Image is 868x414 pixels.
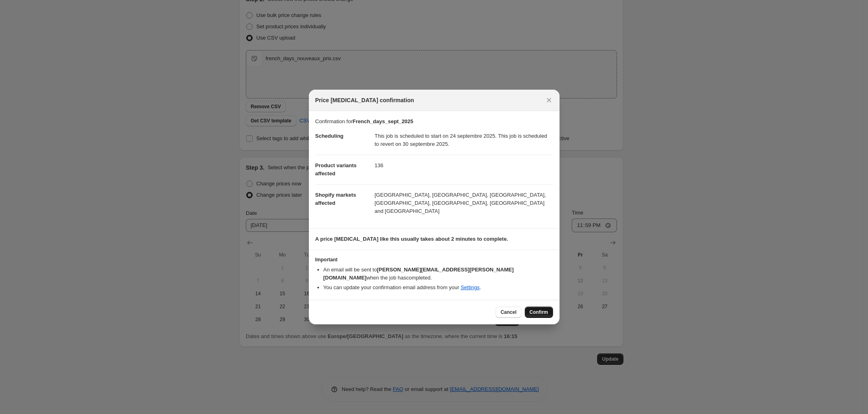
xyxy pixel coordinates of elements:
[315,162,357,177] span: Product variants affected
[530,309,548,315] span: Confirm
[375,184,553,222] dd: [GEOGRAPHIC_DATA], [GEOGRAPHIC_DATA], [GEOGRAPHIC_DATA], [GEOGRAPHIC_DATA], [GEOGRAPHIC_DATA], [G...
[525,307,553,318] button: Confirm
[323,266,553,282] li: An email will be sent to when the job has completed .
[353,118,413,124] b: French_days_sept_2025
[323,284,553,292] li: You can update your confirmation email address from your .
[315,236,508,242] b: A price [MEDICAL_DATA] like this usually takes about 2 minutes to complete.
[315,133,344,139] span: Scheduling
[375,126,553,155] dd: This job is scheduled to start on 24 septembre 2025. This job is scheduled to revert on 30 septem...
[315,118,553,126] p: Confirmation for
[460,284,479,290] a: Settings
[315,256,553,263] h3: Important
[315,192,356,206] span: Shopify markets affected
[315,96,414,104] span: Price [MEDICAL_DATA] confirmation
[375,155,553,176] dd: 136
[543,95,555,106] button: Close
[323,267,514,281] b: [PERSON_NAME][EMAIL_ADDRESS][PERSON_NAME][DOMAIN_NAME]
[496,307,521,318] button: Cancel
[501,309,516,315] span: Cancel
